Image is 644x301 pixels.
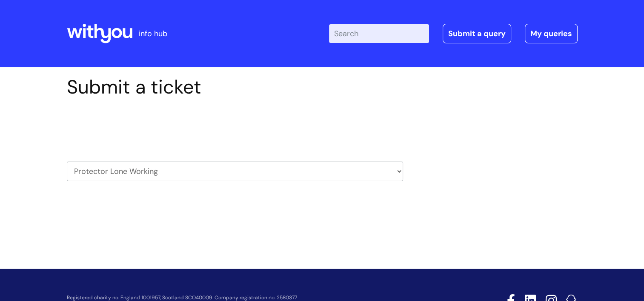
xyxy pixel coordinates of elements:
[67,76,403,99] h1: Submit a ticket
[67,295,447,301] p: Registered charity no. England 1001957, Scotland SCO40009. Company registration no. 2580377
[525,24,578,43] a: My queries
[329,24,429,43] input: Search
[67,118,403,134] h2: Select issue type
[139,27,167,40] p: info hub
[443,24,511,43] a: Submit a query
